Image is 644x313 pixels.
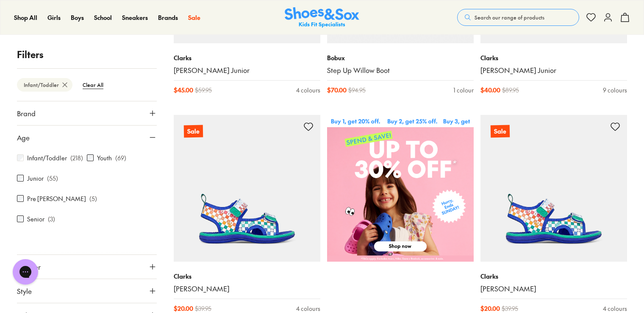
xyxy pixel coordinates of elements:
a: Shop All [14,13,37,22]
span: Brands [158,13,178,22]
p: ( 218 ) [70,154,83,162]
span: Boys [71,13,84,22]
div: 4 colours [296,86,320,95]
a: Boys [71,13,84,22]
btn: Infant/Toddler [17,78,72,92]
div: 1 colour [453,86,474,95]
label: Pre [PERSON_NAME] [27,194,86,203]
span: $ 89.95 [502,86,519,95]
div: 4 colours [603,304,627,313]
label: Senior [27,215,44,224]
span: Style [17,286,32,296]
span: Girls [47,13,61,22]
div: 9 colours [603,86,627,95]
label: Youth [97,154,112,162]
a: School [94,13,112,22]
span: $ 59.95 [195,86,212,95]
a: Step Up Willow Boot [327,66,474,75]
button: Brand [17,101,157,125]
button: Style [17,279,157,303]
a: Sale [174,115,320,262]
iframe: Gorgias live chat messenger [8,256,42,288]
a: [PERSON_NAME] Junior [174,66,320,75]
span: $ 94.95 [348,86,366,95]
p: Filters [17,48,157,61]
span: $ 45.00 [174,86,193,95]
a: [PERSON_NAME] [480,284,627,293]
button: Gender [17,255,157,279]
a: Shoes & Sox [285,7,359,28]
span: School [94,13,112,22]
label: Junior [27,174,44,183]
p: Clarks [174,53,320,62]
p: ( 55 ) [47,174,58,183]
p: ( 5 ) [89,194,97,203]
p: Clarks [480,272,627,281]
span: Sale [188,13,200,22]
p: ( 69 ) [115,154,126,162]
span: $ 70.00 [327,86,347,95]
span: $ 40.00 [480,86,500,95]
a: Sneakers [122,13,148,22]
p: Clarks [480,53,627,62]
span: $ 20.00 [174,304,193,313]
span: $ 20.00 [480,304,500,313]
a: [PERSON_NAME] Junior [480,66,627,75]
img: SNS_Logo_Responsive.svg [285,7,359,28]
span: Age [17,132,30,143]
span: $ 39.95 [502,304,518,313]
span: Brand [17,108,36,118]
span: $ 39.95 [195,304,211,313]
p: Sale [183,124,204,139]
span: Sneakers [122,13,148,22]
btn: Clear All [76,77,110,92]
span: Search our range of products [475,14,544,21]
label: Infant/Toddler [27,154,67,162]
p: Bobux [327,53,474,62]
div: 4 colours [296,304,320,313]
a: Brands [158,13,178,22]
a: [PERSON_NAME] [174,284,320,293]
a: Girls [47,13,61,22]
button: Age [17,126,157,149]
p: Clarks [174,272,320,281]
img: SNS_WEBASSETS_CategoryWidget_2560x2560_d4358fa4-32b4-4c90-932d-b6c75ae0f3ec.png [327,115,474,262]
p: ( 3 ) [48,215,55,224]
a: Sale [188,13,200,22]
p: Sale [491,125,510,138]
a: Sale [480,115,627,262]
span: Shop All [14,13,37,22]
button: Search our range of products [457,9,579,26]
